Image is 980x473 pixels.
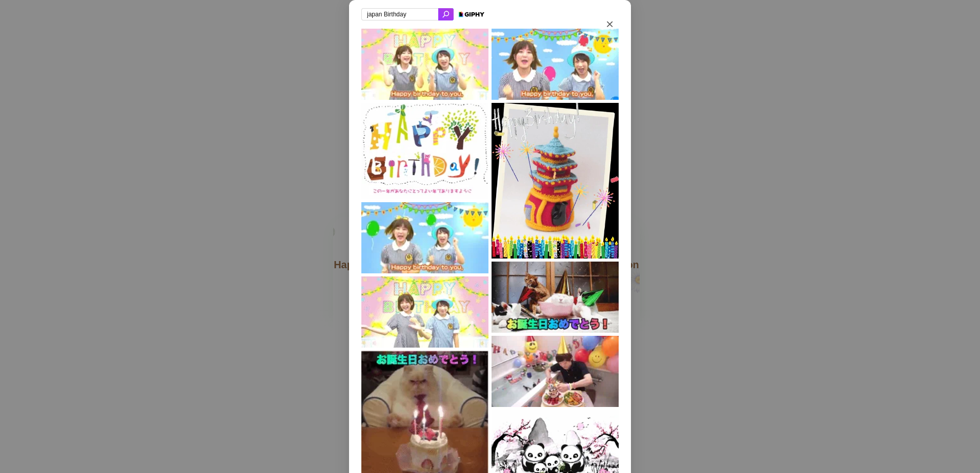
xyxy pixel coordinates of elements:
input: Search GIPHY [361,8,438,20]
button: Close [607,10,612,39]
img: happy birthday japan GIF [361,276,488,348]
img: happy birthday japan GIF [492,29,619,100]
img: Powered by Giphy [454,8,484,20]
img: Happy Birthday GIF by TeaCosyFolk [492,103,619,259]
img: happy birthday japan GIF [361,202,488,273]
